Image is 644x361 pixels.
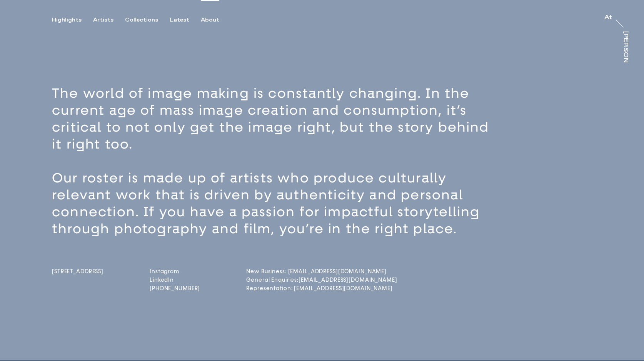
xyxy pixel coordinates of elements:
button: Artists [93,17,125,23]
div: Highlights [52,17,82,23]
span: [STREET_ADDRESS] [52,268,103,275]
a: [PERSON_NAME] [621,31,629,63]
a: New Business: [EMAIL_ADDRESS][DOMAIN_NAME] [246,268,307,275]
p: The world of image making is constantly changing. In the current age of mass image creation and c... [52,85,506,153]
div: Artists [93,17,113,23]
a: General Enquiries:[EMAIL_ADDRESS][DOMAIN_NAME] [246,277,307,283]
button: Latest [170,17,201,23]
a: At [604,15,612,22]
button: Highlights [52,17,93,23]
a: LinkedIn [150,277,200,283]
button: About [201,17,231,23]
div: Latest [170,17,189,23]
a: [PHONE_NUMBER] [150,285,200,292]
a: Representation: [EMAIL_ADDRESS][DOMAIN_NAME] [246,285,307,292]
div: About [201,17,219,23]
div: Collections [125,17,158,23]
p: Our roster is made up of artists who produce culturally relevant work that is driven by authentic... [52,170,506,237]
a: [STREET_ADDRESS] [52,268,103,294]
button: Collections [125,17,170,23]
a: Instagram [150,268,200,275]
div: [PERSON_NAME] [622,31,629,90]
